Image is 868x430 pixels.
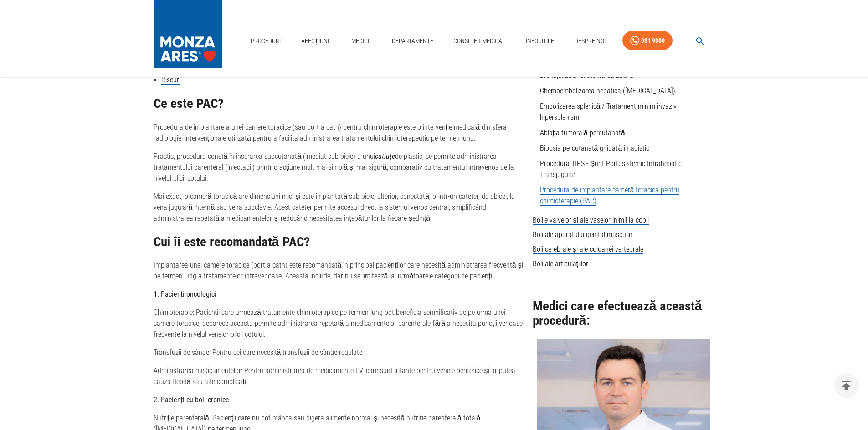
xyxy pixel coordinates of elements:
div: 031 9300 [641,35,665,46]
a: Procedura de implantare cameră toracica pentru chimioterapie (PAC) [540,186,680,206]
a: Biopsia percutanată ghidată imagistic [540,144,650,152]
p: Implantarea unei camere toracice (port-a-cath) este recomandată în principal pacienților care nec... [154,260,525,282]
p: Chimioterapie: Pacienții care urmează tratamente chimioterapice pe termen lung pot beneficia semn... [154,307,525,340]
a: Embolizarea splenică / Tratament minim invaziv hipersplenism [540,102,677,121]
a: 031 9300 [622,31,673,51]
h2: Ce este PAC? [154,96,525,111]
button: delete [834,373,859,398]
a: Proceduri [247,32,284,51]
a: Info Utile [522,32,558,51]
a: Medici [346,32,375,51]
a: Riscuri [161,76,180,85]
h2: Medici care efectuează această procedură: [533,299,715,328]
a: Ablația tumorală percutanată [540,128,625,137]
h2: Cui îi este recomandată PAC? [154,235,525,249]
a: Consilier Medical [450,32,509,51]
a: Departamente [388,32,437,51]
span: Boli cerebrale și ale coloanei vertebrale [533,245,643,254]
a: Chemoembolizarea hepatica ([MEDICAL_DATA]) [540,86,675,95]
p: Mai exact, o cameră toracică are dimensiuni mici și este implantată sub piele, ulterior, conectat... [154,191,525,224]
span: Boli ale aparatului genital masculin [533,230,632,239]
span: Bolile valvelor și ale vaselor inimii la copii [533,216,649,225]
p: Transfuzii de sânge: Pentru cei care necesită transfuzii de sânge regulate. [154,347,525,358]
strong: 1. Pacienți oncologici [154,290,216,298]
p: Practic, procedura constă în inserarea subcutanată (imediat sub piele) a unui de plastic, ce perm... [154,151,525,184]
a: Despre Noi [571,32,609,51]
span: Boli ale articulațiilor [533,259,588,268]
p: Administrarea medicamentelor: Pentru administrarea de medicamente I.V. care sunt iritante pentru ... [154,365,525,387]
a: Procedura TIPS - Șunt Portosistemic Intrahepatic Transjugular [540,159,682,179]
p: Procedura de implantare a unei camere toracice (sau port-a-cath) pentru chimioterapie este o inte... [154,122,525,144]
a: Afecțiuni [298,32,333,51]
strong: 2. Pacienți cu boli cronice [154,395,229,404]
em: cutiuțe [375,152,395,161]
